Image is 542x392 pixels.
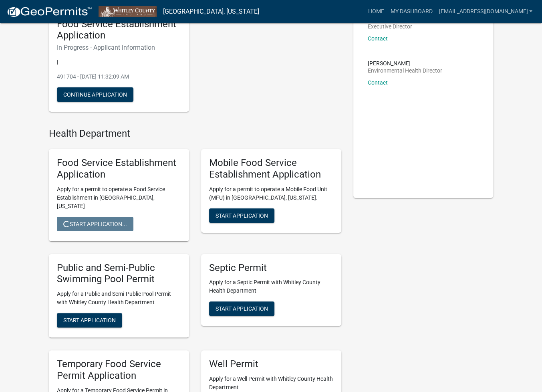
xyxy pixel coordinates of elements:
[57,87,133,102] button: Continue Application
[209,157,333,180] h5: Mobile Food Service Establishment Application
[57,290,181,307] p: Apply for a Public and Semi-Public Pool Permit with Whitley County Health Department
[209,375,333,392] p: Apply for a Well Permit with Whitley County Health Department
[57,18,181,42] h5: Food Service Establishment Application
[209,278,333,295] p: Apply for a Septic Permit with Whitley County Health Department
[209,301,274,316] button: Start Application
[57,185,181,210] p: Apply for a permit to operate a Food Service Establishment in [GEOGRAPHIC_DATA], [US_STATE]
[209,208,274,223] button: Start Application
[57,217,133,231] button: Start Application...
[368,68,442,73] p: Environmental Health Director
[216,305,268,312] span: Start Application
[435,4,536,19] a: [EMAIL_ADDRESS][DOMAIN_NAME]
[57,313,122,327] button: Start Application
[57,44,181,51] h6: In Progress - Applicant Information
[209,262,333,274] h5: Septic Permit
[209,358,333,370] h5: Well Permit
[368,79,388,86] a: Contact
[163,5,259,18] a: [GEOGRAPHIC_DATA], [US_STATE]
[57,73,181,81] p: 491704 - [DATE] 11:32:09 AM
[387,4,435,19] a: My Dashboard
[63,317,116,323] span: Start Application
[57,157,181,180] h5: Food Service Establishment Application
[99,6,157,17] img: Whitley County, Indiana
[368,61,442,66] p: [PERSON_NAME]
[368,24,412,29] p: Executive Director
[49,128,341,139] h4: Health Department
[216,212,268,218] span: Start Application
[209,185,333,202] p: Apply for a permit to operate a Mobile Food Unit (MFU) in [GEOGRAPHIC_DATA], [US_STATE].
[57,358,181,382] h5: Temporary Food Service Permit Application
[63,220,127,227] span: Start Application...
[368,35,388,42] a: Contact
[57,58,181,66] p: |
[57,262,181,285] h5: Public and Semi-Public Swimming Pool Permit
[365,4,387,19] a: Home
